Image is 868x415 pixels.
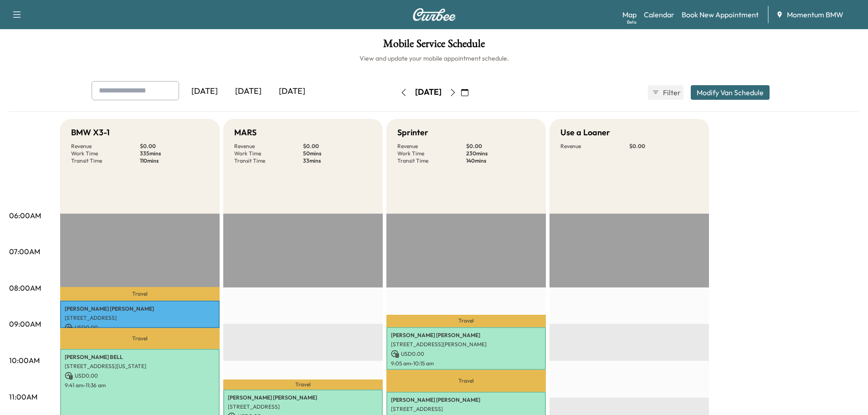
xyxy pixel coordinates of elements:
[386,370,546,392] p: Travel
[9,210,41,221] p: 06:00AM
[65,305,215,313] p: [PERSON_NAME] [PERSON_NAME]
[71,157,140,164] p: Transit Time
[560,126,610,139] h5: Use a Loaner
[234,143,303,150] p: Revenue
[228,394,378,401] p: [PERSON_NAME] [PERSON_NAME]
[65,354,215,361] p: [PERSON_NAME] BELL
[391,341,541,348] p: [STREET_ADDRESS][PERSON_NAME]
[140,157,209,164] p: 110 mins
[226,81,270,102] div: [DATE]
[140,150,209,157] p: 335 mins
[627,19,637,26] div: Beta
[183,81,226,102] div: [DATE]
[65,323,215,332] p: USD 0.00
[386,315,546,327] p: Travel
[9,355,40,366] p: 10:00AM
[65,314,215,322] p: [STREET_ADDRESS]
[65,363,215,370] p: [STREET_ADDRESS][US_STATE]
[397,126,428,139] h5: Sprinter
[415,87,442,98] div: [DATE]
[60,328,220,349] p: Travel
[397,150,466,157] p: Work Time
[228,403,378,410] p: [STREET_ADDRESS]
[663,87,679,98] span: Filter
[560,143,629,150] p: Revenue
[9,54,859,63] h6: View and update your mobile appointment schedule.
[71,126,110,139] h5: BMW X3-1
[466,143,535,150] p: $ 0.00
[303,150,372,157] p: 50 mins
[65,372,215,380] p: USD 0.00
[71,143,140,150] p: Revenue
[60,287,220,301] p: Travel
[466,157,535,164] p: 140 mins
[391,396,541,404] p: [PERSON_NAME] [PERSON_NAME]
[303,157,372,164] p: 33 mins
[787,9,843,20] span: Momentum BMW
[9,38,859,54] h1: Mobile Service Schedule
[9,391,37,402] p: 11:00AM
[9,318,41,329] p: 09:00AM
[234,126,257,139] h5: MARS
[234,150,303,157] p: Work Time
[466,150,535,157] p: 230 mins
[644,9,674,20] a: Calendar
[682,9,759,20] a: Book New Appointment
[223,379,383,389] p: Travel
[412,8,456,21] img: Curbee Logo
[234,157,303,164] p: Transit Time
[71,150,140,157] p: Work Time
[691,85,770,100] button: Modify Van Schedule
[9,282,41,293] p: 08:00AM
[397,157,466,164] p: Transit Time
[303,143,372,150] p: $ 0.00
[391,332,541,339] p: [PERSON_NAME] [PERSON_NAME]
[648,85,683,100] button: Filter
[9,246,40,257] p: 07:00AM
[391,405,541,413] p: [STREET_ADDRESS]
[622,9,637,20] a: MapBeta
[629,143,698,150] p: $ 0.00
[65,382,215,389] p: 9:41 am - 11:36 am
[270,81,314,102] div: [DATE]
[397,143,466,150] p: Revenue
[140,143,209,150] p: $ 0.00
[391,350,541,358] p: USD 0.00
[391,360,541,367] p: 9:05 am - 10:15 am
